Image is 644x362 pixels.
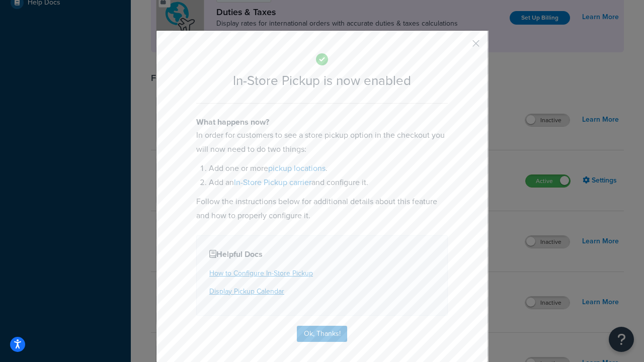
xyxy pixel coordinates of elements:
h4: Helpful Docs [209,248,435,260]
a: In-Store Pickup carrier [234,176,311,188]
button: Ok, Thanks! [297,326,347,342]
h2: In-Store Pickup is now enabled [196,73,448,88]
a: Display Pickup Calendar [209,286,284,297]
li: Add one or more . [209,161,448,175]
h4: What happens now? [196,116,448,128]
li: Add an and configure it. [209,175,448,190]
a: How to Configure In-Store Pickup [209,268,313,279]
p: In order for customers to see a store pickup option in the checkout you will now need to do two t... [196,128,448,156]
p: Follow the instructions below for additional details about this feature and how to properly confi... [196,195,448,223]
a: pickup locations [268,162,326,174]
